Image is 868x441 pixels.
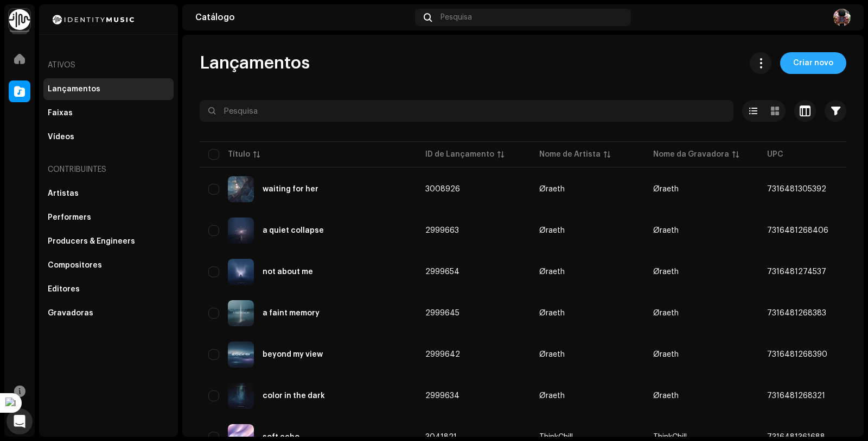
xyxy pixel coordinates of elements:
[425,433,457,441] span: 3041821
[7,408,33,434] div: Open Intercom Messenger
[43,302,174,324] re-m-nav-item: Gravadoras
[539,433,636,441] span: ThinkChill
[263,227,324,234] div: a quiet collapse
[539,149,601,160] div: Nome de Artista
[200,100,733,122] input: Pesquisa
[793,52,833,74] span: Criar novo
[48,109,73,117] div: Faixas
[228,218,254,244] img: f5dfcec5-3b35-4c1f-9e35-6981a2b40c4f
[263,351,323,358] div: beyond my view
[48,261,102,270] div: Compositores
[263,309,320,317] div: a faint memory
[43,183,174,204] re-m-nav-item: Artistas
[767,268,826,276] span: 7316481274537
[228,176,254,202] img: b1b04235-e4db-4f31-a88c-4825d539c22a
[425,149,494,160] div: ID de Lançamento
[263,268,313,276] div: not about me
[48,85,100,94] div: Lançamentos
[228,259,254,285] img: 3c367be5-a032-4ccd-b680-03995d85a867
[539,392,636,400] span: Øraeth
[200,52,310,74] span: Lançamentos
[539,227,636,234] span: Øraeth
[425,309,459,317] span: 2999645
[228,383,254,409] img: 11d70fed-da10-4581-a025-bd8089aecc84
[539,309,565,317] div: Øraeth
[653,149,729,160] div: Nome da Gravadora
[43,157,174,183] re-a-nav-header: Contribuintes
[43,254,174,276] re-m-nav-item: Compositores
[767,185,826,193] span: 7316481305392
[653,433,687,441] span: ThinkChill
[263,185,318,193] div: waiting for her
[48,133,74,141] div: Vídeos
[425,227,459,234] span: 2999663
[425,268,459,276] span: 2999654
[48,309,93,318] div: Gravadoras
[539,185,565,193] div: Øraeth
[425,185,460,193] span: 3008926
[43,78,174,100] re-m-nav-item: Lançamentos
[539,227,565,234] div: Øraeth
[539,351,565,358] div: Øraeth
[539,433,573,441] div: ThinkChill
[441,13,472,22] span: Pesquisa
[539,392,565,400] div: Øraeth
[780,52,846,74] button: Criar novo
[767,392,825,400] span: 7316481268321
[539,185,636,193] span: Øraeth
[43,278,174,300] re-m-nav-item: Editores
[653,268,679,276] span: Øraeth
[767,433,825,441] span: 7316481361688
[48,285,80,294] div: Editores
[539,309,636,317] span: Øraeth
[9,9,30,30] img: 0f74c21f-6d1c-4dbc-9196-dbddad53419e
[653,227,679,234] span: Øraeth
[43,126,174,148] re-m-nav-item: Vídeos
[539,268,636,276] span: Øraeth
[263,433,299,441] div: soft echo
[653,185,679,193] span: Øraeth
[653,309,679,317] span: Øraeth
[539,268,565,276] div: Øraeth
[228,149,250,160] div: Título
[48,213,91,222] div: Performers
[767,351,827,358] span: 7316481268390
[653,392,679,400] span: Øraeth
[767,309,826,317] span: 7316481268383
[228,300,254,326] img: e6905828-c559-4f08-a828-3d5e9a49741b
[195,13,411,22] div: Catálogo
[43,102,174,124] re-m-nav-item: Faixas
[263,392,325,400] div: color in the dark
[43,231,174,252] re-m-nav-item: Producers & Engineers
[539,351,636,358] span: Øraeth
[228,341,254,368] img: 0052e410-103f-4cb1-9fc7-29b1cda3a343
[425,351,460,358] span: 2999642
[48,237,135,246] div: Producers & Engineers
[425,392,459,400] span: 2999634
[653,351,679,358] span: Øraeth
[767,227,828,234] span: 7316481268406
[43,207,174,228] re-m-nav-item: Performers
[833,9,851,26] img: df8458f7-5b72-4df5-8897-3598e5a277e1
[48,189,79,198] div: Artistas
[43,52,174,78] re-a-nav-header: Ativos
